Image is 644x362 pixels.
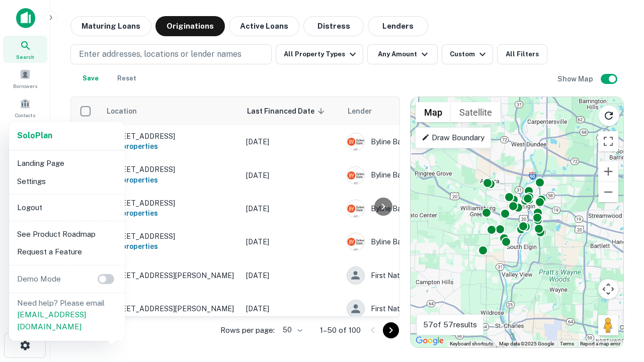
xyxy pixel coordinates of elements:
li: Settings [13,172,121,191]
li: Landing Page [13,154,121,172]
a: SoloPlan [17,130,52,142]
li: Logout [13,199,121,217]
li: Request a Feature [13,243,121,261]
iframe: Chat Widget [594,249,644,298]
a: [EMAIL_ADDRESS][DOMAIN_NAME] [17,310,86,331]
strong: Solo Plan [17,131,52,140]
li: See Product Roadmap [13,225,121,243]
p: Need help? Please email [17,297,117,333]
p: Demo Mode [13,273,65,285]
